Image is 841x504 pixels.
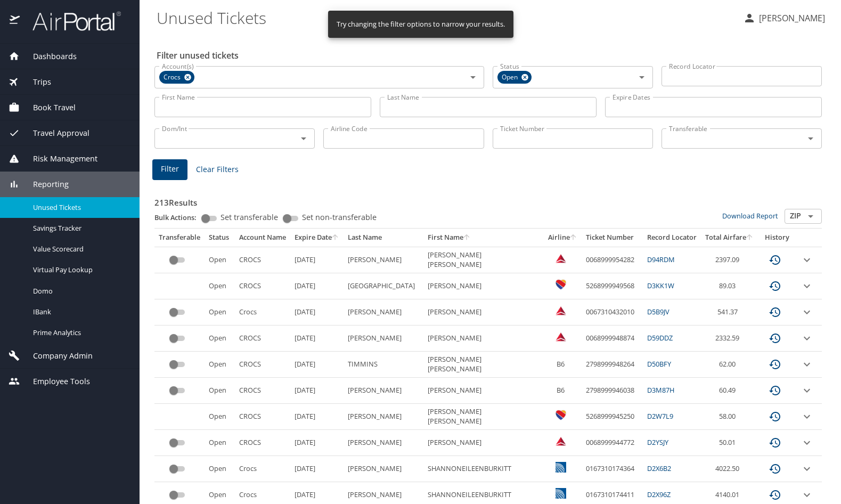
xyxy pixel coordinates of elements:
a: D2X6B2 [647,464,671,473]
td: Crocs [235,456,290,482]
a: D59DDZ [647,333,673,343]
td: CROCS [235,247,290,273]
span: B6 [557,385,565,395]
th: Expire Date [290,229,344,247]
img: Southwest Airlines [556,410,566,420]
th: Account Name [235,229,290,247]
button: Clear Filters [192,160,243,180]
td: 0068999948874 [582,326,643,352]
td: [GEOGRAPHIC_DATA] [344,273,423,299]
a: D2YSJY [647,437,668,447]
a: D5B9JV [647,307,669,316]
th: Airline [544,229,582,247]
td: 0068999944772 [582,430,643,456]
td: 0167310174364 [582,456,643,482]
td: [PERSON_NAME] [344,326,423,352]
td: [PERSON_NAME] [423,378,544,404]
th: Total Airfare [701,229,758,247]
td: Open [205,404,235,430]
a: Download Report [722,211,778,221]
td: CROCS [235,378,290,404]
div: Transferable [159,233,200,242]
p: Bulk Actions: [154,213,205,222]
button: expand row [801,332,813,345]
td: CROCS [235,326,290,352]
span: Travel Approval [20,127,89,139]
img: Delta Airlines [556,253,566,264]
div: Crocs [159,71,194,84]
td: [PERSON_NAME] [344,456,423,482]
div: Try changing the filter options to narrow your results. [337,14,505,35]
span: Filter [161,162,179,176]
button: sort [746,234,754,241]
td: [PERSON_NAME] [423,299,544,326]
td: 2798999946038 [582,378,643,404]
button: expand row [801,280,813,292]
h1: Unused Tickets [157,1,734,34]
th: Last Name [344,229,423,247]
td: [DATE] [290,378,344,404]
span: Trips [20,76,51,88]
td: [PERSON_NAME] [PERSON_NAME] [423,247,544,273]
td: Open [205,430,235,456]
td: 2397.09 [701,247,758,273]
td: CROCS [235,404,290,430]
img: United Airlines [556,488,566,499]
button: sort [332,234,339,241]
td: Open [205,299,235,326]
th: First Name [423,229,544,247]
button: sort [463,234,471,241]
td: 2798999948264 [582,352,643,378]
span: Unused Tickets [33,202,127,213]
td: 58.00 [701,404,758,430]
button: expand row [801,384,813,397]
td: SHANNONEILEENBURKITT [423,456,544,482]
h2: Filter unused tickets [157,47,824,64]
img: icon-airportal.png [10,11,21,31]
span: IBank [33,307,127,317]
td: 0067310432010 [582,299,643,326]
th: History [758,229,796,247]
td: 62.00 [701,352,758,378]
button: expand row [801,489,813,501]
td: TIMMINS [344,352,423,378]
span: Book Travel [20,102,76,113]
button: sort [570,234,577,241]
span: Open [497,72,524,83]
td: Open [205,247,235,273]
img: airportal-logo.png [21,11,121,31]
span: Value Scorecard [33,244,127,254]
td: 89.03 [701,273,758,299]
td: [DATE] [290,273,344,299]
button: [PERSON_NAME] [739,9,829,28]
td: [PERSON_NAME] [PERSON_NAME] [423,352,544,378]
button: Open [803,209,818,224]
img: United Airlines [556,462,566,473]
button: expand row [801,462,813,475]
a: D2W7L9 [647,411,673,421]
td: [PERSON_NAME] [PERSON_NAME] [423,404,544,430]
td: Open [205,326,235,352]
h3: 213 Results [154,190,822,209]
button: Open [634,70,649,85]
button: expand row [801,254,813,266]
td: [PERSON_NAME] [344,378,423,404]
button: Open [296,131,311,146]
td: Open [205,352,235,378]
td: [PERSON_NAME] [344,299,423,326]
td: 0068999954282 [582,247,643,273]
td: Open [205,378,235,404]
span: Clear Filters [196,163,239,176]
td: 541.37 [701,299,758,326]
td: [PERSON_NAME] [423,326,544,352]
td: 50.01 [701,430,758,456]
span: Risk Management [20,153,97,165]
th: Ticket Number [582,229,643,247]
img: Delta Airlines [556,305,566,316]
span: Virtual Pay Lookup [33,265,127,275]
button: Open [466,70,480,85]
td: CROCS [235,273,290,299]
button: expand row [801,306,813,319]
img: Southwest Airlines [556,279,566,290]
button: Open [803,131,818,146]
